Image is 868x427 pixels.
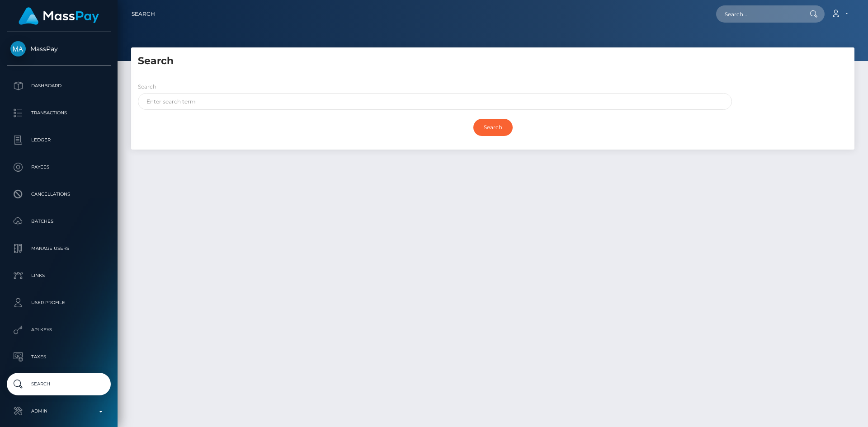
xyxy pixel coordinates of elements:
a: Admin [7,400,111,422]
p: Admin [10,404,107,418]
h5: Search [138,54,848,68]
a: Cancellations [7,183,111,206]
p: API Keys [10,323,107,337]
input: Search [473,119,513,136]
a: Manage Users [7,237,111,260]
a: Search [7,373,111,395]
a: User Profile [7,291,111,314]
a: API Keys [7,319,111,341]
span: MassPay [7,45,111,53]
p: User Profile [10,296,107,310]
a: Payees [7,156,111,178]
a: Dashboard [7,75,111,97]
img: MassPay [10,41,26,56]
p: Cancellations [10,188,107,201]
p: Links [10,269,107,282]
img: MassPay Logo [19,7,99,25]
a: Taxes [7,346,111,368]
input: Enter search term [138,93,732,110]
p: Transactions [10,106,107,120]
p: Search [10,377,107,391]
a: Batches [7,210,111,233]
input: Search... [716,5,801,23]
p: Manage Users [10,242,107,255]
a: Search [132,5,155,23]
a: Ledger [7,129,111,151]
p: Taxes [10,350,107,364]
p: Batches [10,215,107,228]
a: Transactions [7,102,111,124]
p: Ledger [10,133,107,147]
p: Dashboard [10,79,107,93]
label: Search [138,83,156,91]
a: Links [7,264,111,287]
p: Payees [10,160,107,174]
